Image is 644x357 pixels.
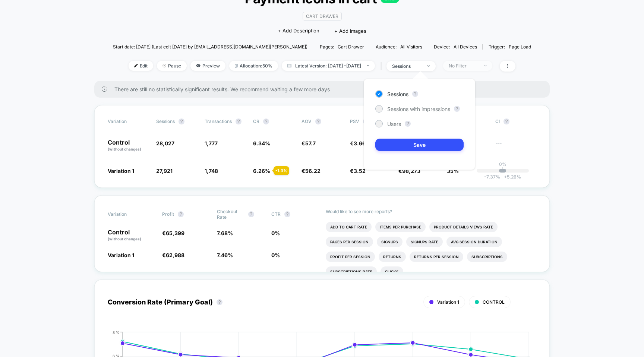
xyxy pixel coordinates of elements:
span: + Add Description [278,27,319,35]
p: Would like to see more reports? [326,209,536,214]
span: 0 % [271,230,280,236]
li: Clicks [381,266,403,277]
li: Profit Per Session [326,252,375,262]
button: ? [412,91,418,97]
tspan: 8 % [113,330,120,334]
span: € [162,252,184,258]
span: Transactions [205,119,232,124]
span: € [350,140,366,146]
button: ? [248,211,254,217]
div: - 1.3 % [274,166,289,175]
div: Trigger: [489,44,531,50]
span: + [504,174,507,180]
span: (without changes) [108,237,141,241]
span: cart drawer [338,44,364,50]
li: Returns Per Session [410,252,463,262]
span: all devices [454,44,477,50]
p: 0% [499,161,506,167]
img: end [484,65,487,66]
img: end [427,65,430,67]
span: AOV [302,119,312,124]
span: € [302,168,321,174]
button: Save [375,139,464,151]
span: 62,988 [166,252,184,258]
img: end [367,65,369,66]
li: Add To Cart Rate [326,222,372,232]
span: 3.66 [354,140,366,146]
button: ? [284,211,290,217]
button: ? [405,121,411,127]
span: 28,027 [156,140,174,146]
button: ? [178,211,184,217]
span: Sessions with impressions [387,106,450,112]
button: ? [179,119,184,124]
li: Product Details Views Rate [429,222,498,232]
span: 57.7 [305,140,316,146]
span: | [379,61,386,72]
span: € [350,168,366,174]
span: 27,921 [156,168,173,174]
span: Preview [190,61,225,71]
span: Allocation: 50% [229,61,278,71]
span: 6.26 % [253,168,270,174]
span: Users [387,121,401,127]
li: Avg Session Duration [446,237,502,247]
span: 65,399 [166,230,184,236]
span: cart drawer [303,12,342,20]
p: Control [108,139,149,152]
span: All Visitors [400,44,422,50]
button: ? [263,119,269,124]
button: ? [503,119,509,124]
p: Control [108,229,155,242]
li: Returns [379,252,406,262]
div: Audience: [376,44,422,50]
span: € [302,140,316,146]
span: Variation 1 [108,252,134,258]
span: Checkout Rate [217,209,244,220]
p: | [502,167,503,173]
button: ? [315,119,321,124]
span: Edit [129,61,153,71]
span: Sessions [387,91,408,97]
span: PSV [350,119,359,124]
button: ? [236,119,241,124]
span: 7.68 % [217,230,233,236]
span: Variation [108,209,149,220]
span: Pause [157,61,187,71]
span: -7.37 % [484,174,500,180]
img: end [162,64,166,67]
div: Pages: [320,44,364,50]
span: 1,748 [205,168,218,174]
li: Items Per Purchase [375,222,426,232]
span: 6.34 % [253,140,270,146]
span: 7.46 % [217,252,233,258]
img: rebalance [235,64,238,68]
li: Subscriptions [467,252,507,262]
span: 3.52 [354,168,366,174]
li: Signups Rate [406,237,443,247]
span: CR [253,119,259,124]
span: Variation [108,119,149,124]
span: Profit [162,211,174,217]
li: Signups [377,237,402,247]
span: + Add Images [334,28,366,34]
span: Device: [428,44,483,50]
li: Subscriptions Rate [326,266,377,277]
div: sessions [392,63,422,69]
button: ? [454,106,460,112]
span: € [162,230,184,236]
span: Variation 1 [108,168,134,174]
span: 56.22 [305,168,321,174]
li: Pages Per Session [326,237,373,247]
span: Sessions [156,119,175,124]
img: edit [134,64,138,67]
span: Latest Version: [DATE] - [DATE] [282,61,375,71]
img: calendar [287,64,291,67]
span: CI [495,119,536,124]
span: --- [495,141,536,152]
span: 0 % [271,252,280,258]
span: Variation 1 [437,299,459,305]
span: CTR [271,211,281,217]
span: Start date: [DATE] (Last edit [DATE] by [EMAIL_ADDRESS][DOMAIN_NAME][PERSON_NAME]) [113,44,307,50]
span: 5.26 % [500,174,521,180]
